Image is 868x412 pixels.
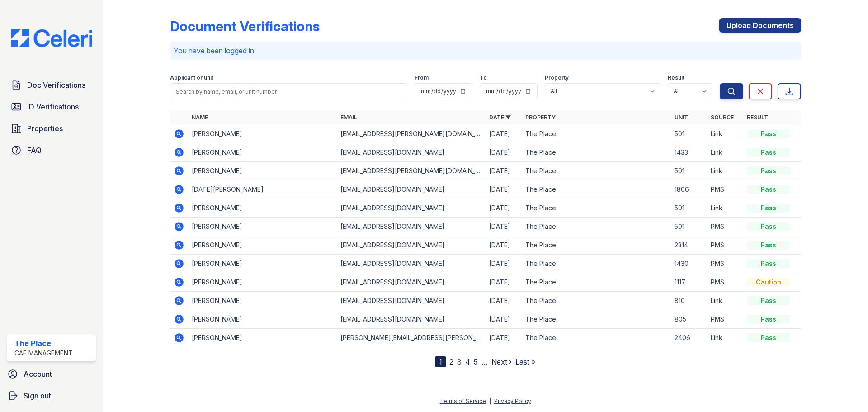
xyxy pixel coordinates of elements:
td: [PERSON_NAME] [188,236,337,255]
a: Unit [675,114,688,121]
a: Last » [515,357,535,366]
div: | [489,398,491,404]
td: PMS [707,255,743,273]
td: [DATE] [486,329,522,347]
td: The Place [522,199,670,218]
td: The Place [522,310,670,329]
td: Link [707,125,743,143]
a: Privacy Policy [494,398,531,404]
td: [PERSON_NAME] [188,273,337,292]
div: Pass [747,222,790,231]
td: [DATE] [486,292,522,310]
div: Document Verifications [170,18,320,34]
td: Link [707,292,743,310]
span: FAQ [27,145,42,156]
td: Link [707,162,743,180]
td: [DATE] [486,199,522,218]
td: [DATE] [486,143,522,162]
div: Pass [747,315,790,324]
td: [EMAIL_ADDRESS][DOMAIN_NAME] [337,143,486,162]
a: 2 [449,357,453,366]
div: Caution [747,278,790,287]
td: [PERSON_NAME] [188,143,337,162]
a: Properties [7,119,96,137]
a: Name [192,114,208,121]
a: Result [747,114,768,121]
td: [DATE] [486,255,522,273]
td: The Place [522,292,670,310]
div: The Place [14,338,73,349]
iframe: chat widget [830,376,859,403]
a: 5 [474,357,478,366]
span: Properties [27,123,63,134]
td: 501 [671,162,707,180]
td: [PERSON_NAME] [188,292,337,310]
a: 3 [457,357,462,366]
td: [PERSON_NAME] [188,329,337,347]
span: Doc Verifications [27,80,85,90]
label: Property [545,74,569,81]
td: PMS [707,310,743,329]
td: [EMAIL_ADDRESS][DOMAIN_NAME] [337,292,486,310]
td: [DATE] [486,310,522,329]
div: Pass [747,185,790,194]
td: The Place [522,255,670,273]
a: FAQ [7,141,96,159]
td: [EMAIL_ADDRESS][DOMAIN_NAME] [337,310,486,329]
a: Sign out [4,387,99,405]
label: Result [668,74,684,81]
div: Pass [747,148,790,157]
a: Doc Verifications [7,76,96,94]
a: 4 [465,357,470,366]
td: [EMAIL_ADDRESS][DOMAIN_NAME] [337,180,486,199]
td: 1806 [671,180,707,199]
td: Link [707,199,743,218]
a: Upload Documents [719,18,801,33]
div: Pass [747,333,790,342]
td: 2314 [671,236,707,255]
td: [DATE] [486,218,522,236]
a: Account [4,365,99,383]
td: [EMAIL_ADDRESS][DOMAIN_NAME] [337,199,486,218]
span: … [481,356,488,367]
td: [PERSON_NAME] [188,162,337,180]
span: ID Verifications [27,101,79,112]
td: [PERSON_NAME] [188,125,337,143]
td: 2406 [671,329,707,347]
div: 1 [435,356,446,367]
label: To [480,74,487,81]
td: Link [707,143,743,162]
td: PMS [707,236,743,255]
td: Link [707,329,743,347]
td: [PERSON_NAME] [188,310,337,329]
td: The Place [522,329,670,347]
a: Email [340,114,357,121]
td: 1433 [671,143,707,162]
div: Pass [747,166,790,175]
td: [DATE] [486,180,522,199]
a: ID Verifications [7,98,96,116]
a: Source [711,114,734,121]
label: From [415,74,429,81]
td: [PERSON_NAME][EMAIL_ADDRESS][PERSON_NAME][DOMAIN_NAME] [337,329,486,347]
span: Account [24,369,52,379]
div: Pass [747,241,790,250]
div: Pass [747,129,790,138]
td: [EMAIL_ADDRESS][DOMAIN_NAME] [337,255,486,273]
td: 1117 [671,273,707,292]
td: 805 [671,310,707,329]
td: [DATE][PERSON_NAME] [188,180,337,199]
td: [EMAIL_ADDRESS][PERSON_NAME][DOMAIN_NAME] [337,162,486,180]
td: The Place [522,180,670,199]
td: [DATE] [486,273,522,292]
td: [DATE] [486,125,522,143]
div: Pass [747,204,790,213]
td: [PERSON_NAME] [188,199,337,218]
td: [EMAIL_ADDRESS][DOMAIN_NAME] [337,218,486,236]
td: 501 [671,125,707,143]
div: Pass [747,259,790,268]
td: The Place [522,273,670,292]
td: 501 [671,199,707,218]
td: [PERSON_NAME] [188,218,337,236]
